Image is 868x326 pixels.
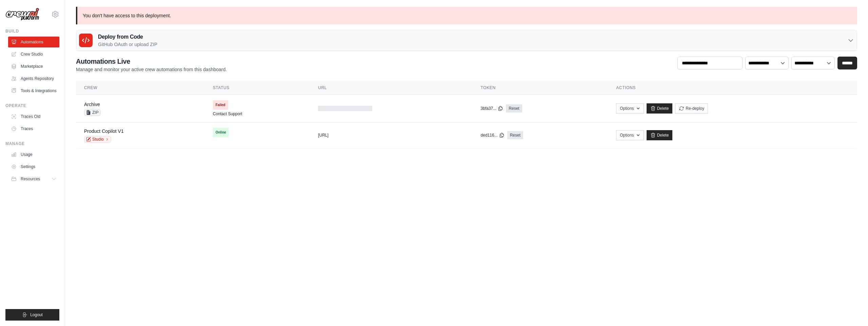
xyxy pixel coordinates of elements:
a: Tools & Integrations [8,85,59,96]
span: Logout [30,312,43,318]
button: Options [616,130,644,140]
a: Settings [8,161,59,172]
p: GitHub OAuth or upload ZIP [98,41,157,48]
a: Crew Studio [8,49,59,60]
button: ded116... [481,133,505,138]
div: Build [5,28,59,34]
a: Traces [8,123,59,134]
a: Reset [507,131,523,139]
a: Marketplace [8,61,59,72]
th: Status [205,81,310,95]
button: Options [616,103,644,114]
th: Crew [76,81,205,95]
div: Manage [5,141,59,146]
a: Studio [84,136,111,143]
a: Delete [647,130,673,140]
a: Archive [84,102,100,107]
img: Logo [5,8,39,21]
a: Usage [8,149,59,160]
span: Online [213,128,229,137]
a: Automations [8,37,59,47]
button: Re-deploy [675,103,708,114]
h2: Automations Live [76,57,227,66]
p: You don't have access to this deployment. [76,7,857,24]
th: URL [310,81,472,95]
span: Resources [21,176,40,182]
h3: Deploy from Code [98,33,157,41]
a: Reset [506,104,522,113]
div: Operate [5,103,59,108]
th: Token [473,81,608,95]
a: Agents Repository [8,73,59,84]
span: ZIP [84,109,101,116]
span: Failed [213,100,228,110]
th: Actions [608,81,857,95]
p: Manage and monitor your active crew automations from this dashboard. [76,66,227,73]
a: Product Copilot V1 [84,128,124,134]
a: Traces Old [8,111,59,122]
button: Resources [8,174,59,184]
button: Logout [5,309,59,321]
button: 3bfa37... [481,106,504,111]
a: Delete [647,103,673,114]
a: Contact Support [213,111,242,117]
